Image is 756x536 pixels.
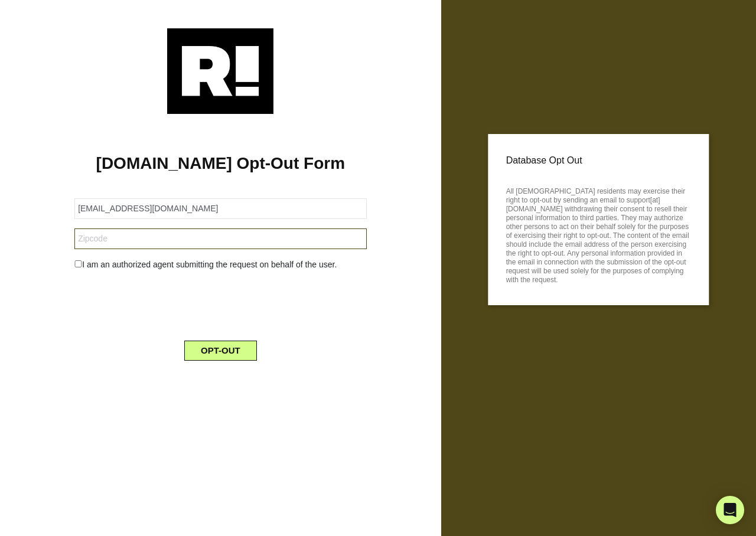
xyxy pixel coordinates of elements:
[66,259,375,271] div: I am an authorized agent submitting the request on behalf of the user.
[184,341,257,361] button: OPT-OUT
[716,496,744,524] div: Open Intercom Messenger
[131,280,310,326] iframe: reCAPTCHA
[74,198,366,219] input: Email Address
[167,28,273,114] img: Retention.com
[18,153,423,174] h1: [DOMAIN_NAME] Opt-Out Form
[74,228,366,249] input: Zipcode
[506,184,691,285] p: All [DEMOGRAPHIC_DATA] residents may exercise their right to opt-out by sending an email to suppo...
[506,152,691,169] p: Database Opt Out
